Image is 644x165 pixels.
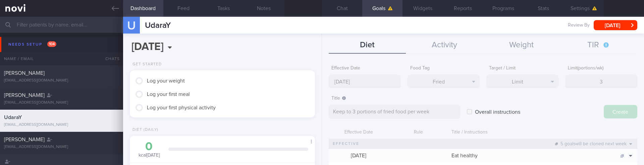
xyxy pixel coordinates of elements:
[47,41,56,47] span: 104
[4,122,119,127] div: [EMAIL_ADDRESS][DOMAIN_NAME]
[4,93,45,98] span: [PERSON_NAME]
[4,145,119,150] div: [EMAIL_ADDRESS][DOMAIN_NAME]
[4,100,119,105] div: [EMAIL_ADDRESS][DOMAIN_NAME]
[7,40,58,49] div: Needs setup
[4,137,45,142] span: [PERSON_NAME]
[4,78,119,83] div: [EMAIL_ADDRESS][DOMAIN_NAME]
[568,22,590,29] span: Review By
[130,62,162,67] div: Get Started
[4,70,45,76] span: [PERSON_NAME]
[406,37,483,54] button: Activity
[329,37,406,54] button: Diet
[560,37,637,54] button: TIR
[4,115,22,120] span: UdaraY
[137,141,162,153] div: 0
[119,13,144,39] div: U
[594,20,637,30] button: [DATE]
[96,52,123,65] div: Chats
[137,141,162,159] div: kcal [DATE]
[145,21,171,30] span: UdaraY
[483,37,560,54] button: Weight
[130,127,158,132] div: Diet (Daily)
